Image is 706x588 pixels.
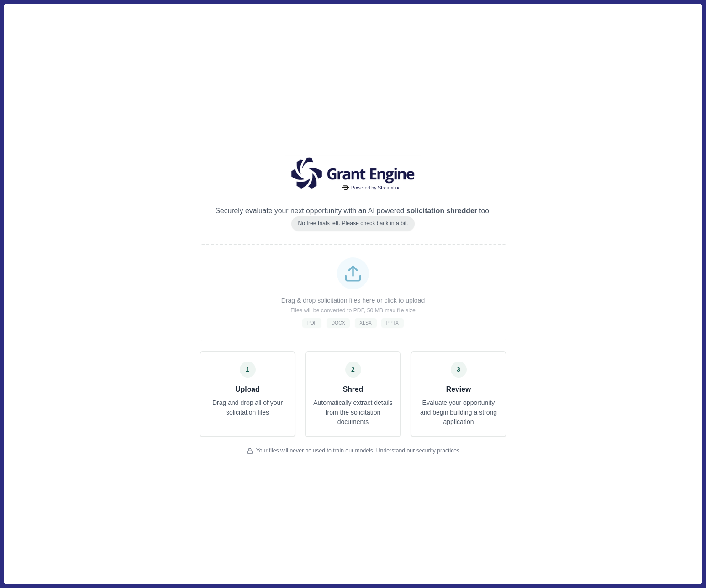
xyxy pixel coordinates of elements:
img: Powered by Streamline Logo [342,185,350,190]
span: Your files will never be used to train our models. Understand our [256,447,460,455]
div: Powered by Streamline [340,183,402,193]
span: 1 [246,365,249,374]
span: XLSX [359,320,372,326]
span: 2 [351,365,355,374]
span: DOCX [331,320,345,326]
span: PDF [307,320,317,326]
p: Files will be converted to PDF, 50 MB max file size [290,307,416,315]
div: No free trials left. Please check back in a bit. [291,216,414,231]
span: solicitation shredder [405,207,479,215]
p: Securely evaluate your next opportunity with an AI powered tool [215,205,490,217]
h3: Shred [312,384,394,395]
p: Drag and drop all of your solicitation files [204,398,291,417]
a: security practices [416,447,460,454]
span: PPTX [386,320,399,326]
h3: Upload [204,384,291,395]
h3: Review [418,384,499,395]
p: Drag & drop solicitation files here or click to upload [281,296,425,305]
span: 3 [457,365,460,374]
p: Automatically extract details from the solicitation documents [312,398,394,427]
p: Evaluate your opportunity and begin building a strong application [418,398,499,427]
img: Grantengine Logo [285,155,421,192]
